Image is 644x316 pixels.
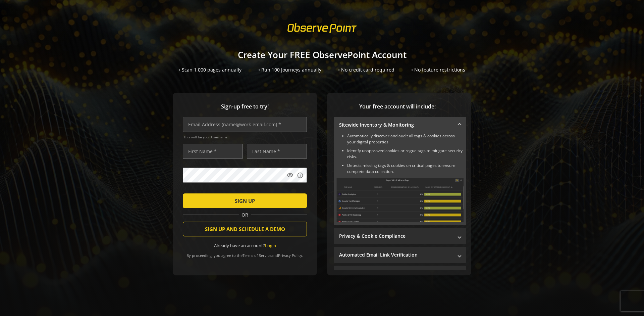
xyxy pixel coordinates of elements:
[338,66,394,73] div: • No credit card required
[258,66,321,73] div: • Run 100 Journeys annually
[339,233,453,239] mat-panel-title: Privacy & Cookie Compliance
[339,252,453,258] mat-panel-title: Automated Email Link Verification
[347,148,464,160] li: Identify unapproved cookies or rogue tags to mitigate security risks.
[235,195,255,207] span: SIGN UP
[243,253,271,258] a: Terms of Service
[239,212,251,218] span: OR
[347,133,464,145] li: Automatically discover and audit all tags & cookies across your digital properties.
[278,253,302,258] a: Privacy Policy
[183,103,307,110] span: Sign-up free to try!
[334,117,466,133] mat-expansion-panel-header: Sitewide Inventory & Monitoring
[247,144,307,159] input: Last Name *
[334,133,466,225] div: Sitewide Inventory & Monitoring
[334,103,461,110] span: Your free account will include:
[265,242,276,249] a: Login
[183,222,307,236] button: SIGN UP AND SCHEDULE A DEMO
[183,117,307,132] input: Email Address (name@work-email.com) *
[287,172,293,179] mat-icon: visibility
[334,247,466,263] mat-expansion-panel-header: Automated Email Link Verification
[183,249,307,258] div: By proceeding, you agree to the and .
[347,163,464,175] li: Detects missing tags & cookies on critical pages to ensure complete data collection.
[183,242,307,249] div: Already have an account?
[334,266,466,282] mat-expansion-panel-header: Performance Monitoring with Web Vitals
[179,66,241,73] div: • Scan 1,000 pages annually
[334,228,466,244] mat-expansion-panel-header: Privacy & Cookie Compliance
[336,178,464,222] img: Sitewide Inventory & Monitoring
[183,135,307,139] span: This will be your Username
[183,193,307,208] button: SIGN UP
[339,122,453,128] mat-panel-title: Sitewide Inventory & Monitoring
[183,144,243,159] input: First Name *
[297,172,304,179] mat-icon: info
[411,66,465,73] div: • No feature restrictions
[205,223,285,235] span: SIGN UP AND SCHEDULE A DEMO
